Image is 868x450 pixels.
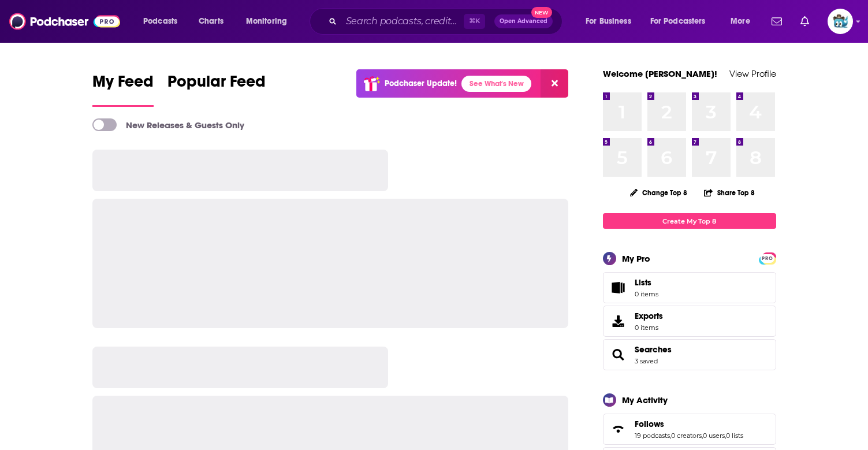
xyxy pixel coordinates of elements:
span: Monitoring [246,13,287,29]
span: Searches [603,339,776,370]
a: 0 creators [671,432,702,440]
span: Lists [635,277,651,288]
input: Search podcasts, credits, & more... [341,12,464,31]
span: Logged in as bulleit_whale_pod [828,9,853,34]
a: Follows [635,419,743,429]
span: Exports [635,311,663,321]
span: Podcasts [143,13,177,29]
a: Welcome [PERSON_NAME]! [603,68,717,79]
div: Search podcasts, credits, & more... [321,8,573,35]
button: Open AdvancedNew [494,14,553,28]
a: Searches [635,344,672,355]
span: More [731,13,750,29]
a: Popular Feed [167,72,266,107]
span: 0 items [635,290,658,298]
span: Charts [199,13,223,29]
button: open menu [578,12,646,31]
a: Create My Top 8 [603,213,776,229]
span: My Feed [92,72,154,98]
img: User Profile [828,9,853,34]
button: Change Top 8 [623,185,695,200]
p: Podchaser Update! [385,79,457,88]
a: 0 users [703,432,725,440]
button: open menu [238,12,302,31]
span: Popular Feed [167,72,266,98]
span: New [531,7,552,18]
a: Searches [607,347,630,363]
button: open menu [135,12,192,31]
span: For Podcasters [650,13,706,29]
span: For Business [586,13,631,29]
span: Lists [607,280,630,296]
span: Lists [635,277,658,288]
button: Show profile menu [828,9,853,34]
a: Show notifications dropdown [767,12,787,31]
span: Exports [607,313,630,329]
a: Charts [191,12,230,31]
a: 19 podcasts [635,432,670,440]
button: open menu [722,12,765,31]
div: My Pro [622,253,650,264]
a: My Feed [92,72,154,107]
a: 3 saved [635,357,658,365]
a: Follows [607,421,630,437]
a: PRO [761,254,774,262]
img: Podchaser - Follow, Share and Rate Podcasts [9,10,120,32]
span: , [670,432,671,440]
span: Follows [635,419,664,429]
span: , [725,432,726,440]
a: Exports [603,306,776,337]
button: Share Top 8 [703,181,755,204]
a: See What's New [461,76,531,92]
a: Lists [603,272,776,303]
a: Show notifications dropdown [796,12,814,31]
span: Open Advanced [500,18,547,24]
a: View Profile [729,68,776,79]
div: My Activity [622,395,668,406]
button: open menu [643,12,722,31]
a: New Releases & Guests Only [92,118,244,131]
span: , [702,432,703,440]
span: Follows [603,414,776,445]
span: ⌘ K [464,14,485,29]
span: 0 items [635,323,663,332]
span: PRO [761,254,774,263]
a: 0 lists [726,432,743,440]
